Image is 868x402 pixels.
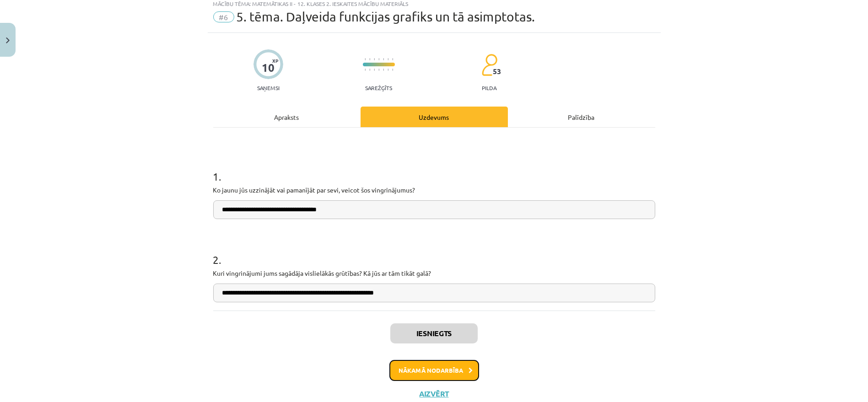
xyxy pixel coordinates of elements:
div: 10 [262,61,275,74]
img: icon-short-line-57e1e144782c952c97e751825c79c345078a6d821885a25fce030b3d8c18986b.svg [365,58,366,60]
span: XP [272,58,278,63]
img: icon-short-line-57e1e144782c952c97e751825c79c345078a6d821885a25fce030b3d8c18986b.svg [369,69,370,71]
img: icon-close-lesson-0947bae3869378f0d4975bcd49f059093ad1ed9edebbc8119c70593378902aed.svg [6,38,10,43]
img: icon-short-line-57e1e144782c952c97e751825c79c345078a6d821885a25fce030b3d8c18986b.svg [383,69,384,71]
img: icon-short-line-57e1e144782c952c97e751825c79c345078a6d821885a25fce030b3d8c18986b.svg [369,58,370,60]
img: icon-short-line-57e1e144782c952c97e751825c79c345078a6d821885a25fce030b3d8c18986b.svg [378,58,379,60]
p: Saņemsi [253,85,283,91]
img: icon-short-line-57e1e144782c952c97e751825c79c345078a6d821885a25fce030b3d8c18986b.svg [365,69,366,71]
img: icon-short-line-57e1e144782c952c97e751825c79c345078a6d821885a25fce030b3d8c18986b.svg [388,58,388,60]
button: Nākamā nodarbība [389,360,479,381]
p: pilda [482,85,496,91]
h1: 2 . [213,237,655,266]
img: icon-short-line-57e1e144782c952c97e751825c79c345078a6d821885a25fce030b3d8c18986b.svg [374,58,375,60]
p: Kuri vingrinājumi jums sagādāja vislielākās grūtības? Kā jūs ar tām tikāt galā? [213,268,655,278]
div: Mācību tēma: Matemātikas ii - 12. klases 2. ieskaites mācību materiāls [213,0,655,7]
p: Ko jaunu jūs uzzinājāt vai pamanījāt par sevi, veicot šos vingrinājumus? [213,185,655,195]
h1: 1 . [213,154,655,182]
button: Aizvērt [417,389,452,398]
span: #6 [213,11,234,22]
img: icon-short-line-57e1e144782c952c97e751825c79c345078a6d821885a25fce030b3d8c18986b.svg [392,69,393,71]
img: icon-short-line-57e1e144782c952c97e751825c79c345078a6d821885a25fce030b3d8c18986b.svg [378,69,379,71]
span: 5. tēma. Daļveida funkcijas grafiks un tā asimptotas. [237,9,535,24]
img: icon-short-line-57e1e144782c952c97e751825c79c345078a6d821885a25fce030b3d8c18986b.svg [383,58,384,60]
div: Apraksts [213,107,361,127]
div: Uzdevums [361,107,508,127]
img: icon-short-line-57e1e144782c952c97e751825c79c345078a6d821885a25fce030b3d8c18986b.svg [374,69,375,71]
img: icon-short-line-57e1e144782c952c97e751825c79c345078a6d821885a25fce030b3d8c18986b.svg [392,58,393,60]
button: Iesniegts [390,323,478,343]
img: icon-short-line-57e1e144782c952c97e751825c79c345078a6d821885a25fce030b3d8c18986b.svg [388,69,388,71]
div: Palīdzība [508,107,655,127]
img: students-c634bb4e5e11cddfef0936a35e636f08e4e9abd3cc4e673bd6f9a4125e45ecb1.svg [481,54,497,76]
p: Sarežģīts [365,85,392,91]
span: 53 [493,67,501,75]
